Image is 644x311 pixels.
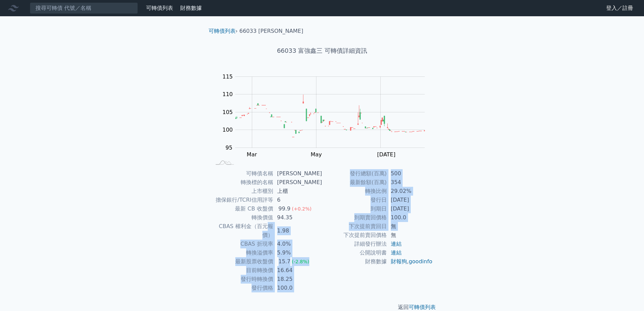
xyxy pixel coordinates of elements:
[322,222,387,231] td: 下次提前賣回日
[211,275,273,284] td: 發行時轉換價
[211,196,273,204] td: 擔保銀行/TCRI信用評等
[387,213,433,222] td: 100.0
[387,204,433,213] td: [DATE]
[273,196,322,204] td: 6
[322,187,387,196] td: 轉換比例
[273,213,322,222] td: 94.35
[311,151,322,158] tspan: May
[222,91,233,97] tspan: 110
[211,240,273,248] td: CBAS 折現率
[209,27,238,35] li: ›
[225,145,232,151] tspan: 95
[211,169,273,178] td: 可轉債名稱
[211,213,273,222] td: 轉換價值
[273,222,322,240] td: 1.98
[391,258,407,265] a: 財報狗
[273,275,322,284] td: 18.25
[322,231,387,240] td: 下次提前賣回價格
[387,169,433,178] td: 500
[387,178,433,187] td: 354
[277,204,292,213] div: 99.9
[211,204,273,213] td: 最新 CB 收盤價
[322,178,387,187] td: 最新餘額(百萬)
[292,206,311,212] span: (+0.2%)
[322,204,387,213] td: 到期日
[277,257,292,266] div: 15.7
[610,279,644,311] iframe: Chat Widget
[211,284,273,292] td: 發行價格
[203,46,441,55] h1: 66033 富強鑫三 可轉債詳細資訊
[211,257,273,266] td: 最新股票收盤價
[180,5,202,11] a: 財務數據
[273,240,322,248] td: 4.0%
[209,28,236,34] a: 可轉債列表
[610,279,644,311] div: 聊天小工具
[409,258,432,265] a: goodinfo
[387,196,433,204] td: [DATE]
[387,187,433,196] td: 29.02%
[239,27,303,35] li: 66033 [PERSON_NAME]
[247,151,257,158] tspan: Mar
[222,127,233,133] tspan: 100
[322,213,387,222] td: 到期賣回價格
[222,73,233,80] tspan: 115
[222,109,233,115] tspan: 105
[273,169,322,178] td: [PERSON_NAME]
[387,222,433,231] td: 無
[273,284,322,292] td: 100.0
[30,2,138,14] input: 搜尋可轉債 代號／名稱
[322,240,387,248] td: 詳細發行辦法
[322,169,387,178] td: 發行總額(百萬)
[146,5,173,11] a: 可轉債列表
[273,187,322,196] td: 上櫃
[292,259,309,264] span: (-2.8%)
[273,178,322,187] td: [PERSON_NAME]
[211,178,273,187] td: 轉換標的名稱
[387,257,433,266] td: ,
[273,266,322,275] td: 16.64
[322,248,387,257] td: 公開說明書
[219,73,435,158] g: Chart
[211,222,273,240] td: CBAS 權利金（百元報價）
[409,304,436,310] a: 可轉債列表
[322,196,387,204] td: 發行日
[601,3,639,14] a: 登入／註冊
[211,248,273,257] td: 轉換溢價率
[391,241,402,247] a: 連結
[273,248,322,257] td: 5.9%
[391,249,402,256] a: 連結
[211,266,273,275] td: 目前轉換價
[322,257,387,266] td: 財務數據
[387,231,433,240] td: 無
[211,187,273,196] td: 上市櫃別
[377,151,396,158] tspan: [DATE]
